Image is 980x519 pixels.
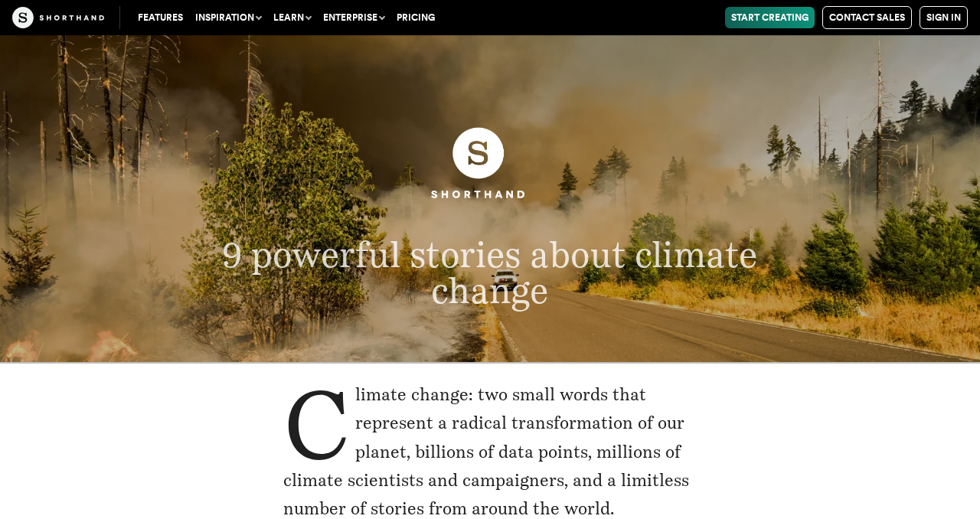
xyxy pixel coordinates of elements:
[189,7,267,28] button: Inspiration
[267,7,317,28] button: Learn
[317,7,390,28] button: Enterprise
[725,7,815,28] a: Start Creating
[822,6,912,29] a: Contact Sales
[920,6,968,29] a: Sign in
[12,7,104,28] img: The Craft
[390,7,441,28] a: Pricing
[223,233,758,311] span: 9 powerful stories about climate change
[132,7,189,28] a: Features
